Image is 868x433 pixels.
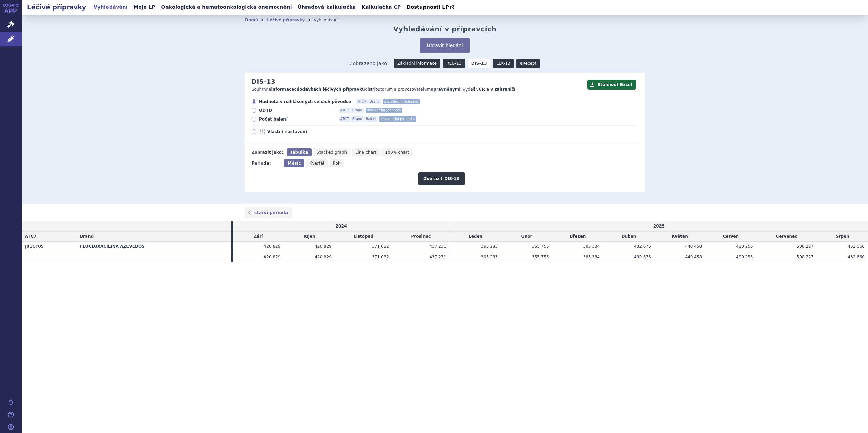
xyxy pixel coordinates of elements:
[77,241,231,252] th: FLUCLOXACILINA AZEVEDOS
[603,232,654,242] td: Duben
[736,244,753,249] span: 480 255
[685,255,702,259] span: 440 458
[351,108,364,113] span: Brand
[351,116,364,122] span: Brand
[335,232,392,242] td: Listopad
[407,4,449,10] span: Dostupnosti LP
[450,221,868,231] td: 2025
[516,59,540,68] a: eRecept
[501,232,552,242] td: Únor
[271,87,294,92] strong: informace
[264,255,281,259] span: 420 829
[372,244,389,249] span: 371 082
[315,244,332,249] span: 420 829
[756,232,817,242] td: Červenec
[797,255,814,259] span: 508 227
[259,116,334,122] span: Počet balení
[350,59,389,68] span: Zobrazeno jako:
[634,244,651,249] span: 482 676
[479,87,515,92] strong: ČR a v zahraničí
[736,255,753,259] span: 480 255
[297,87,365,92] strong: dodávkách léčivých přípravků
[366,108,402,113] span: standardní jednotka
[333,161,341,166] span: Rok
[233,232,284,242] td: Září
[22,241,77,252] th: J01CF05
[159,3,294,12] a: Onkologická a hematoonkologická onemocnění
[264,244,281,249] span: 420 829
[364,116,378,122] span: Balení
[394,59,440,68] a: Základní informace
[392,232,450,242] td: Prosinec
[233,221,450,231] td: 2024
[290,150,308,155] span: Tabulka
[356,99,368,104] span: ATC7
[405,3,458,12] a: Dostupnosti LP
[429,244,446,249] span: 437 231
[383,99,420,104] span: standardní jednotka
[259,108,334,113] span: ODTD
[372,255,389,259] span: 371 082
[797,244,814,249] span: 508 227
[339,108,350,113] span: ATC7
[848,255,865,259] span: 432 660
[22,2,92,12] h2: Léčivé přípravky
[252,159,281,167] div: Perioda:
[583,255,600,259] span: 385 334
[481,244,498,249] span: 395 283
[468,59,490,68] strong: DIS-13
[493,59,513,68] a: LEK-13
[267,18,305,22] a: Léčivé přípravky
[431,87,459,92] strong: oprávněným
[296,3,358,12] a: Úhradová kalkulačka
[552,232,604,242] td: Březen
[309,161,324,166] span: Kvartál
[705,232,756,242] td: Červen
[654,232,706,242] td: Květen
[379,116,416,122] span: standardní jednotka
[848,244,865,249] span: 432 660
[80,234,94,239] span: Brand
[25,234,37,239] span: ATC7
[418,172,464,185] button: Zobrazit DIS-13
[252,87,584,92] p: Souhrnné o distributorům a provozovatelům k výdeji v .
[817,232,868,242] td: Srpen
[360,3,403,12] a: Kalkulačka CP
[267,129,342,134] span: Vlastní nastavení
[339,116,350,122] span: ATC7
[92,3,130,12] a: Vyhledávání
[355,150,376,155] span: Line chart
[587,80,636,90] button: Stáhnout Excel
[259,99,351,104] span: Hodnota v nahlášených cenách původce
[252,78,275,85] h2: DIS-13
[252,148,283,156] div: Zobrazit jako:
[429,255,446,259] span: 437 231
[284,232,335,242] td: Říjen
[368,99,381,104] span: Brand
[685,244,702,249] span: 440 458
[583,244,600,249] span: 385 334
[385,150,409,155] span: 100% chart
[393,25,497,33] h2: Vyhledávání v přípravcích
[245,18,258,22] a: Domů
[317,150,347,155] span: Stacked graph
[532,255,549,259] span: 355 755
[315,255,332,259] span: 420 829
[450,232,501,242] td: Leden
[288,161,301,166] span: Měsíc
[314,15,348,25] li: Vyhledávání
[132,3,157,12] a: Moje LP
[420,38,470,53] button: Upravit hledání
[532,244,549,249] span: 355 755
[634,255,651,259] span: 482 676
[245,207,292,218] a: starší perioda
[443,59,465,68] a: REG-13
[481,255,498,259] span: 395 283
